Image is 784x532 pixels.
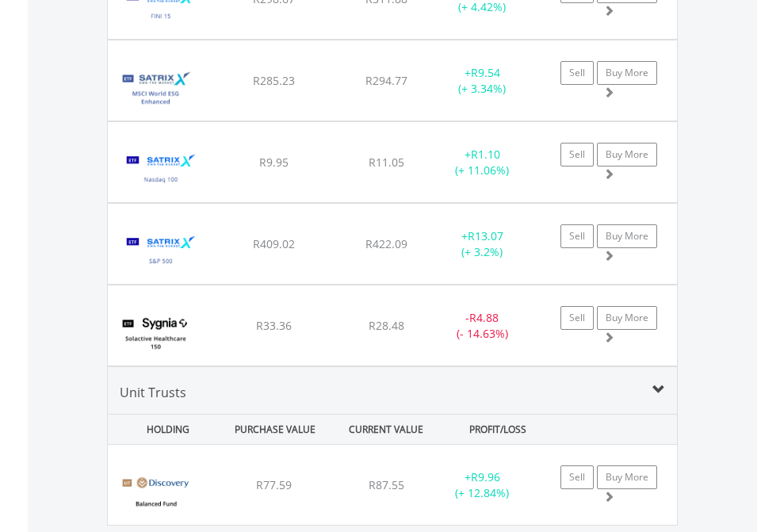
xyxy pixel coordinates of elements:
span: R9.54 [471,65,500,80]
span: R33.36 [256,318,292,333]
img: TFSA.STX500.png [116,224,207,280]
span: R1.10 [471,147,500,162]
div: + (+ 3.2%) [433,228,532,260]
a: Sell [560,306,594,330]
a: Buy More [597,465,657,489]
span: R9.95 [259,155,289,170]
div: PROFIT/LOSS [444,415,552,444]
a: Buy More [597,143,657,166]
span: R13.07 [468,228,503,243]
div: PURCHASE VALUE [221,415,329,444]
div: CURRENT VALUE [332,415,440,444]
div: + (+ 12.84%) [433,469,532,501]
a: Sell [560,465,594,489]
div: + (+ 3.34%) [433,65,532,97]
span: R422.09 [365,236,407,251]
a: Sell [560,143,594,166]
span: R77.59 [256,477,292,492]
a: Buy More [597,306,657,330]
span: R285.23 [253,73,295,88]
span: Unit Trusts [120,384,186,401]
div: HOLDING [109,415,217,444]
div: + (+ 11.06%) [433,147,532,178]
span: R294.77 [365,73,407,88]
a: Sell [560,61,594,85]
img: UT.ZA.DBFD.png [116,465,196,521]
img: TFSA.SYGH.png [116,305,196,362]
img: TFSA.STXNDQ.png [116,142,207,198]
span: R28.48 [369,318,404,333]
span: R11.05 [369,155,404,170]
a: Buy More [597,61,657,85]
span: R87.55 [369,477,404,492]
a: Buy More [597,224,657,248]
span: R9.96 [471,469,500,484]
div: - (- 14.63%) [433,310,532,342]
span: R409.02 [253,236,295,251]
img: TFSA.STXESG.png [116,60,196,117]
span: R4.88 [469,310,499,325]
a: Sell [560,224,594,248]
